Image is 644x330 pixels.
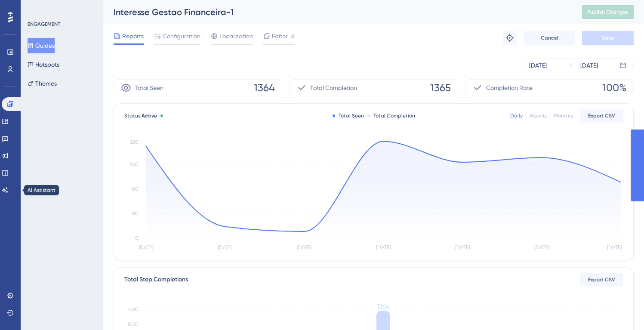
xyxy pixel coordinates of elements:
span: Export CSV [588,112,615,119]
div: Interesse Gestao Financeira-1 [114,6,561,18]
tspan: 160 [131,186,139,192]
div: Monthly [554,112,573,119]
button: Cancel [524,31,575,45]
span: Localization [219,31,253,41]
tspan: [DATE] [297,244,311,250]
tspan: 0 [135,235,139,241]
span: 100% [602,81,626,95]
span: Completion Rate [486,83,533,93]
span: Total Seen [135,83,163,93]
span: Configuration [163,31,200,41]
tspan: 1050 [127,321,139,327]
span: Publish Changes [587,9,629,15]
button: Export CSV [580,273,623,287]
span: Status: [124,112,157,119]
span: Export CSV [588,276,615,283]
button: Export CSV [580,109,623,123]
span: Active [142,113,157,119]
span: Save [602,34,614,41]
div: ENGAGEMENT [28,21,60,28]
tspan: [DATE] [139,244,153,250]
span: 1364 [254,81,275,95]
span: Cancel [541,34,558,41]
button: Save [582,31,634,45]
tspan: [DATE] [376,244,391,250]
button: Hotspots [28,57,59,72]
span: Editor [272,31,288,41]
div: Total Seen [333,112,364,119]
tspan: 1364 [377,302,390,311]
tspan: 1400 [127,306,139,312]
div: Daily [510,112,523,119]
tspan: [DATE] [218,244,232,250]
tspan: [DATE] [534,244,549,250]
div: Total Step Completions [124,274,188,285]
tspan: 80 [132,210,139,216]
tspan: [DATE] [607,244,622,250]
tspan: 320 [130,139,139,145]
span: Reports [122,31,144,41]
div: [DATE] [580,60,598,71]
tspan: 240 [129,161,139,167]
span: 1365 [430,81,451,95]
button: Themes [28,76,57,91]
div: Weekly [530,112,547,119]
button: Guides [28,38,55,53]
div: Total Completion [367,112,415,119]
button: Publish Changes [582,5,634,19]
span: Total Completion [310,83,357,93]
div: [DATE] [529,60,547,71]
tspan: [DATE] [455,244,470,250]
iframe: UserGuiding AI Assistant Launcher [608,296,634,322]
